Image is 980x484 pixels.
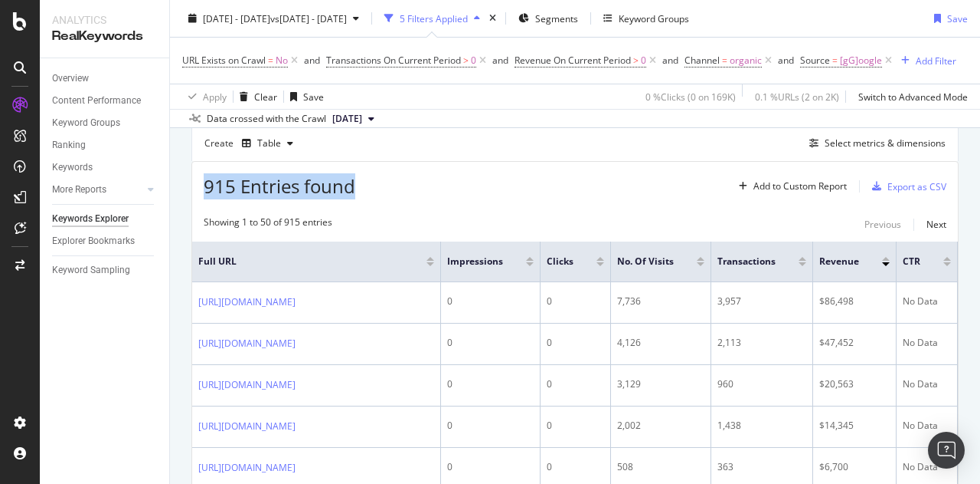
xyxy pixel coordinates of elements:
[803,134,946,153] button: Select metrics & dimensions
[52,160,158,176] a: Keywords
[182,84,227,109] button: Apply
[662,53,678,67] button: and
[447,336,534,350] div: 0
[717,255,776,268] span: Transactions
[753,182,847,191] div: Add to Custom Report
[645,90,736,103] div: 0 % Clicks ( 0 on 169K )
[52,160,93,176] div: Keywords
[270,12,347,25] span: vs [DATE] - [DATE]
[717,295,806,308] div: 3,957
[864,216,901,234] button: Previous
[717,336,806,350] div: 2,113
[326,54,461,67] span: Transactions On Current Period
[852,84,968,109] button: Switch to Advanced Mode
[198,419,296,434] a: [URL][DOMAIN_NAME]
[928,6,968,31] button: Save
[547,377,604,391] div: 0
[52,233,158,249] a: Explorer Bookmarks
[52,137,158,153] a: Ranking
[492,53,508,67] button: and
[378,6,486,31] button: 5 Filters Applied
[825,137,946,150] div: Select metrics & dimensions
[662,54,678,67] div: and
[52,93,141,109] div: Content Performance
[819,295,890,308] div: $86,498
[887,180,946,193] div: Export as CSV
[198,295,296,310] a: [URL][DOMAIN_NAME]
[303,90,324,103] div: Save
[52,93,158,109] a: Content Performance
[204,216,332,234] div: Showing 1 to 50 of 915 entries
[840,50,882,71] span: [gG]oogle
[284,84,324,109] button: Save
[730,50,762,71] span: organic
[617,377,704,391] div: 3,129
[778,53,794,67] button: and
[928,432,965,469] div: Open Intercom Messenger
[234,84,277,109] button: Clear
[304,54,320,67] div: and
[52,182,143,198] a: More Reports
[717,419,806,433] div: 1,438
[866,174,946,199] button: Export as CSV
[52,182,106,198] div: More Reports
[547,419,604,433] div: 0
[52,211,129,227] div: Keywords Explorer
[597,6,695,31] button: Keyword Groups
[819,336,890,350] div: $47,452
[203,90,227,103] div: Apply
[619,12,689,25] div: Keyword Groups
[203,12,270,25] span: [DATE] - [DATE]
[198,336,296,351] a: [URL][DOMAIN_NAME]
[864,218,901,231] div: Previous
[514,54,631,67] span: Revenue On Current Period
[819,419,890,433] div: $14,345
[903,336,951,350] div: No Data
[903,295,951,308] div: No Data
[400,12,468,25] div: 5 Filters Applied
[447,377,534,391] div: 0
[903,460,951,474] div: No Data
[717,377,806,391] div: 960
[198,255,403,268] span: Full URL
[182,54,266,67] span: URL Exists on Crawl
[617,255,674,268] span: No. of Visits
[832,54,838,67] span: =
[895,51,956,70] button: Add Filter
[471,50,476,71] span: 0
[204,173,355,199] span: 915 Entries found
[268,54,273,67] span: =
[617,460,704,474] div: 508
[492,54,508,67] div: and
[447,460,534,474] div: 0
[903,419,951,433] div: No Data
[926,216,946,234] button: Next
[684,54,720,67] span: Channel
[52,28,157,45] div: RealKeywords
[858,90,968,103] div: Switch to Advanced Mode
[778,54,794,67] div: and
[52,233,135,249] div: Explorer Bookmarks
[617,295,704,308] div: 7,736
[52,211,158,227] a: Keywords Explorer
[641,50,646,71] span: 0
[547,295,604,308] div: 0
[236,131,299,156] button: Table
[276,50,288,71] span: No
[819,255,859,268] span: Revenue
[547,255,573,268] span: Clicks
[257,139,281,148] div: Table
[52,137,86,153] div: Ranking
[547,336,604,350] div: 0
[916,54,956,67] div: Add Filter
[486,11,499,26] div: times
[52,71,158,87] a: Overview
[447,255,503,268] span: Impressions
[182,6,365,31] button: [DATE] - [DATE]vs[DATE] - [DATE]
[463,54,469,67] span: >
[447,295,534,308] div: 0
[547,460,604,474] div: 0
[617,336,704,350] div: 4,126
[722,54,727,67] span: =
[535,12,578,25] span: Segments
